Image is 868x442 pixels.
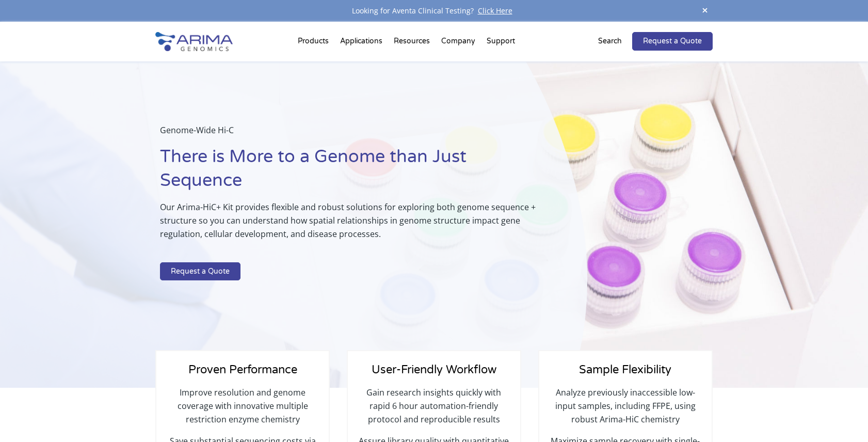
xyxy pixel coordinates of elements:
span: User-Friendly Workflow [372,363,496,376]
span: Proven Performance [188,363,297,376]
a: Request a Quote [160,262,240,281]
p: Search [598,35,622,48]
h1: There is More to a Genome than Just Sequence [160,145,536,200]
span: Sample Flexibility [579,363,671,376]
p: Improve resolution and genome coverage with innovative multiple restriction enzyme chemistry [167,386,318,434]
p: Our Arima-HiC+ Kit provides flexible and robust solutions for exploring both genome sequence + st... [160,200,536,249]
p: Analyze previously inaccessible low-input samples, including FFPE, using robust Arima-HiC chemistry [550,386,701,434]
p: Gain research insights quickly with rapid 6 hour automation-friendly protocol and reproducible re... [358,386,510,434]
p: Genome-Wide Hi-C [160,123,536,145]
img: Arima-Genomics-logo [155,32,233,51]
a: Click Here [474,6,517,15]
a: Request a Quote [632,32,713,51]
div: Looking for Aventa Clinical Testing? [155,4,713,18]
